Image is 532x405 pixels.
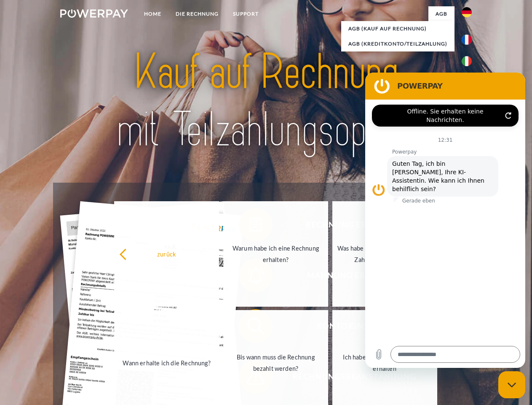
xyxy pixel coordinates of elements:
a: AGB (Kauf auf Rechnung) [341,21,454,36]
div: Wann erhalte ich die Rechnung? [119,357,214,368]
div: Ich habe nur eine Teillieferung erhalten [337,351,432,374]
a: AGB (Kreditkonto/Teilzahlung) [341,36,454,51]
div: Warum habe ich eine Rechnung erhalten? [228,243,323,265]
iframe: Schaltfläche zum Öffnen des Messaging-Fensters; Konversation läuft [498,371,525,398]
img: it [462,56,472,66]
a: agb [428,6,454,22]
a: SUPPORT [226,6,266,22]
a: Home [137,6,168,22]
div: zurück [119,248,214,259]
div: Was habe ich noch offen, ist meine Zahlung eingegangen? [337,243,432,265]
a: DIE RECHNUNG [168,6,226,22]
iframe: Messaging-Fenster [365,73,525,368]
div: Bis wann muss die Rechnung bezahlt werden? [228,351,323,374]
img: logo-powerpay-white.svg [60,9,128,18]
img: fr [462,35,472,45]
img: title-powerpay_de.svg [80,40,452,162]
img: de [462,7,472,17]
a: Was habe ich noch offen, ist meine Zahlung eingegangen? [332,201,437,307]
